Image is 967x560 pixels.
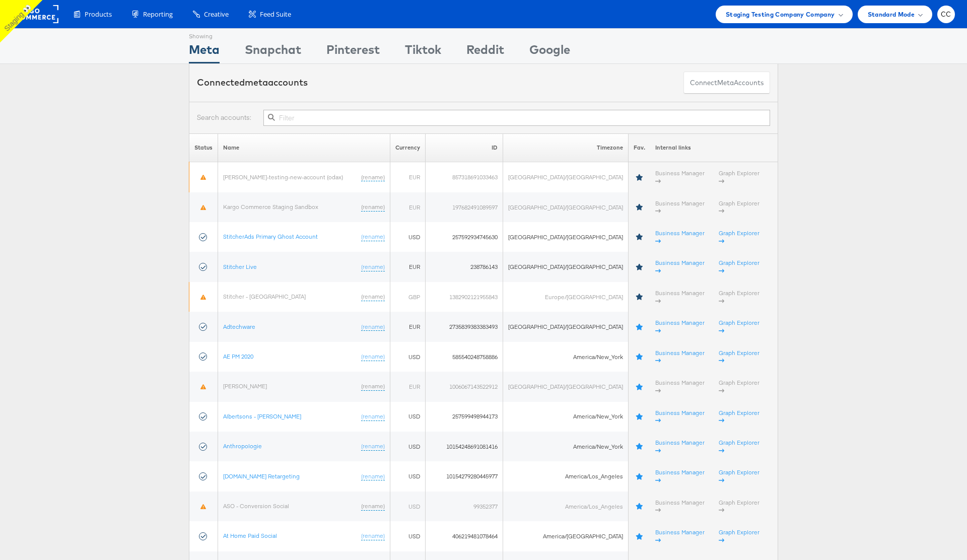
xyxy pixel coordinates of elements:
a: Albertsons - [PERSON_NAME] [223,412,301,420]
td: 257592934745630 [426,222,503,252]
a: Business Manager [655,199,705,215]
td: 10154279280445977 [426,461,503,491]
td: EUR [390,192,426,222]
a: (rename) [361,293,385,301]
a: Kargo Commerce Staging Sandbox [223,203,318,211]
button: ConnectmetaAccounts [683,72,770,94]
th: Timezone [503,133,629,162]
td: GBP [390,282,426,312]
td: 257599498944173 [426,402,503,432]
a: Graph Explorer [719,349,759,365]
td: America/[GEOGRAPHIC_DATA] [503,521,629,551]
span: meta [717,78,734,88]
td: USD [390,222,426,252]
a: [PERSON_NAME] [223,382,267,390]
td: 585540248758886 [426,342,503,372]
td: USD [390,342,426,372]
div: Reddit [466,41,504,63]
a: Graph Explorer [719,499,759,514]
span: Feed Suite [260,10,291,19]
a: Graph Explorer [719,229,759,245]
a: Adtechware [223,323,255,330]
a: (rename) [361,353,385,361]
div: Connected accounts [197,76,308,89]
span: Creative [204,10,229,19]
td: America/New_York [503,402,629,432]
input: Filter [263,110,770,126]
a: Business Manager [655,319,705,334]
td: America/Los_Angeles [503,492,629,521]
a: (rename) [361,532,385,540]
td: America/New_York [503,432,629,461]
th: Currency [390,133,426,162]
td: EUR [390,252,426,282]
span: Products [85,10,112,19]
span: Standard Mode [868,9,915,20]
a: Graph Explorer [719,468,759,484]
td: Europe/[GEOGRAPHIC_DATA] [503,282,629,312]
th: ID [426,133,503,162]
a: Graph Explorer [719,169,759,185]
a: (rename) [361,502,385,511]
td: 197682491089597 [426,192,503,222]
div: Google [529,41,570,63]
a: (rename) [361,323,385,331]
td: America/Los_Angeles [503,461,629,491]
td: 2735839383383493 [426,312,503,341]
a: (rename) [361,263,385,271]
a: (rename) [361,412,385,421]
a: [PERSON_NAME]-testing-new-account (odax) [223,173,343,181]
a: (rename) [361,203,385,212]
a: Graph Explorer [719,379,759,394]
td: 1006067143522912 [426,372,503,401]
a: Business Manager [655,289,705,305]
td: [GEOGRAPHIC_DATA]/[GEOGRAPHIC_DATA] [503,312,629,341]
div: Meta [189,41,220,63]
a: AE PM 2020 [223,353,253,360]
a: (rename) [361,233,385,241]
a: Graph Explorer [719,289,759,305]
a: ASO - Conversion Social [223,502,289,510]
td: 857318691033463 [426,162,503,192]
div: Pinterest [326,41,380,63]
td: EUR [390,372,426,401]
td: USD [390,402,426,432]
a: [DOMAIN_NAME] Retargeting [223,472,300,480]
td: America/New_York [503,342,629,372]
span: Reporting [143,10,173,19]
a: Business Manager [655,528,705,544]
a: Business Manager [655,468,705,484]
div: Showing [189,29,220,41]
a: Business Manager [655,379,705,394]
th: Name [218,133,390,162]
a: Anthropologie [223,442,262,450]
td: USD [390,461,426,491]
a: Stitcher Live [223,263,257,270]
td: 1382902121955843 [426,282,503,312]
td: 10154248691081416 [426,432,503,461]
a: Business Manager [655,349,705,365]
a: At Home Paid Social [223,532,277,539]
td: USD [390,492,426,521]
a: (rename) [361,173,385,182]
a: Graph Explorer [719,319,759,334]
th: Status [189,133,218,162]
span: CC [941,11,951,18]
a: (rename) [361,472,385,481]
td: 99352377 [426,492,503,521]
a: Graph Explorer [719,528,759,544]
a: Business Manager [655,169,705,185]
a: Graph Explorer [719,439,759,454]
div: Tiktok [405,41,441,63]
a: (rename) [361,382,385,391]
td: EUR [390,312,426,341]
a: Stitcher - [GEOGRAPHIC_DATA] [223,293,306,300]
a: Graph Explorer [719,259,759,274]
td: 406219481078464 [426,521,503,551]
td: [GEOGRAPHIC_DATA]/[GEOGRAPHIC_DATA] [503,372,629,401]
a: Graph Explorer [719,199,759,215]
a: Business Manager [655,229,705,245]
td: USD [390,521,426,551]
a: (rename) [361,442,385,451]
a: Business Manager [655,499,705,514]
